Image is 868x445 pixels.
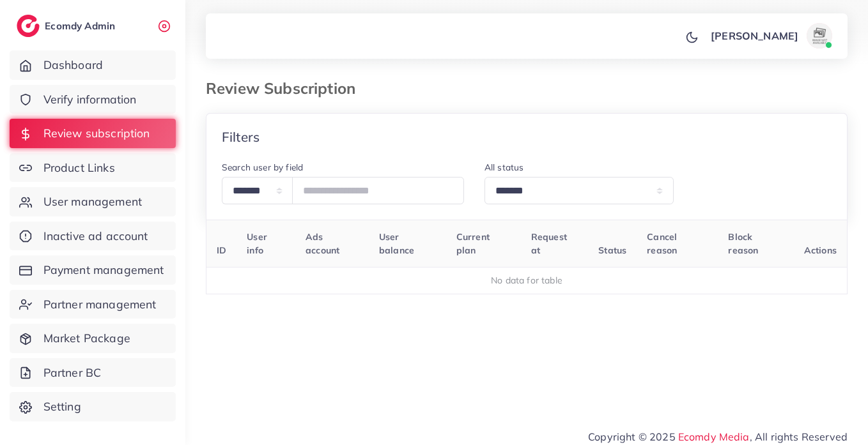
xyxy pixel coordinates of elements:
span: Verify information [43,91,137,108]
span: Block reason [728,231,758,255]
span: Dashboard [43,57,103,73]
a: Inactive ad account [10,222,176,251]
span: Partner management [43,296,157,313]
h2: Ecomdy Admin [45,20,118,32]
span: User info [247,231,267,255]
span: Partner BC [43,365,102,381]
span: Status [598,245,626,256]
span: Copyright © 2025 [588,429,848,444]
label: Search user by field [222,161,303,174]
a: Ecomdy Media [678,430,750,443]
a: Dashboard [10,50,176,80]
a: User management [10,187,176,216]
span: Request at [531,231,567,255]
a: Market Package [10,324,176,353]
span: Cancel reason [647,231,677,255]
span: Payment management [43,262,164,278]
span: Actions [804,245,837,256]
p: [PERSON_NAME] [711,28,798,43]
span: , All rights Reserved [750,429,848,444]
span: Setting [43,398,81,415]
a: Setting [10,392,176,421]
a: Payment management [10,255,176,285]
span: Ads account [306,231,339,255]
a: Partner BC [10,358,176,388]
span: ID [217,245,226,256]
a: logoEcomdy Admin [17,15,118,37]
img: logo [17,15,40,37]
span: Current plan [456,231,490,255]
span: Market Package [43,330,130,347]
span: User balance [379,231,414,255]
a: Partner management [10,290,176,319]
img: avatar [807,23,832,49]
h3: Review Subscription [206,79,366,98]
span: Product Links [43,160,115,176]
a: Review subscription [10,119,176,148]
span: User management [43,193,142,210]
span: Review subscription [43,125,150,142]
div: No data for table [213,274,841,287]
a: Verify information [10,85,176,114]
label: All status [484,161,524,174]
h4: Filters [222,129,260,145]
a: Product Links [10,153,176,183]
span: Inactive ad account [43,228,148,245]
a: [PERSON_NAME]avatar [704,23,837,49]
